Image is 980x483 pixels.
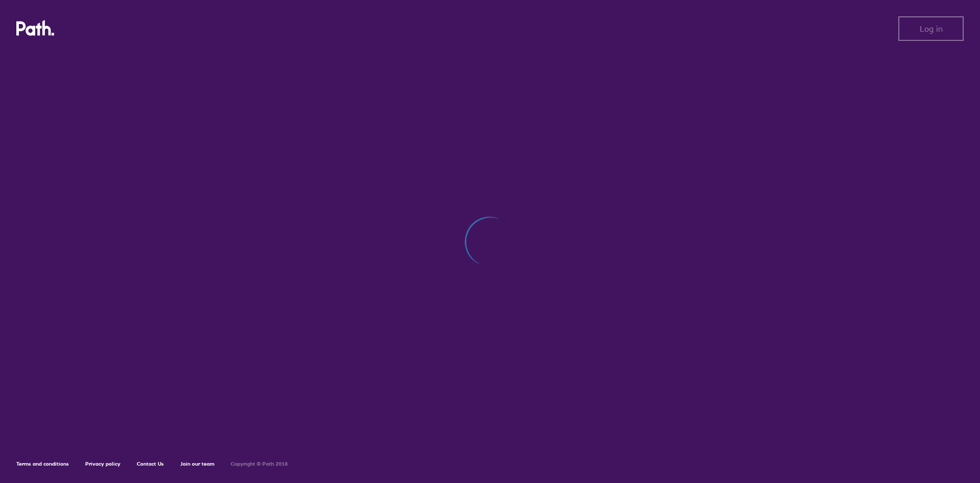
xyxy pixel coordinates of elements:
a: Contact Us [137,461,164,467]
a: Privacy policy [85,461,120,467]
span: Log in [920,24,943,33]
a: Join our team [180,461,214,467]
button: Log in [898,16,964,41]
h6: Copyright © Path 2018 [231,461,288,467]
a: Terms and conditions [16,461,69,467]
